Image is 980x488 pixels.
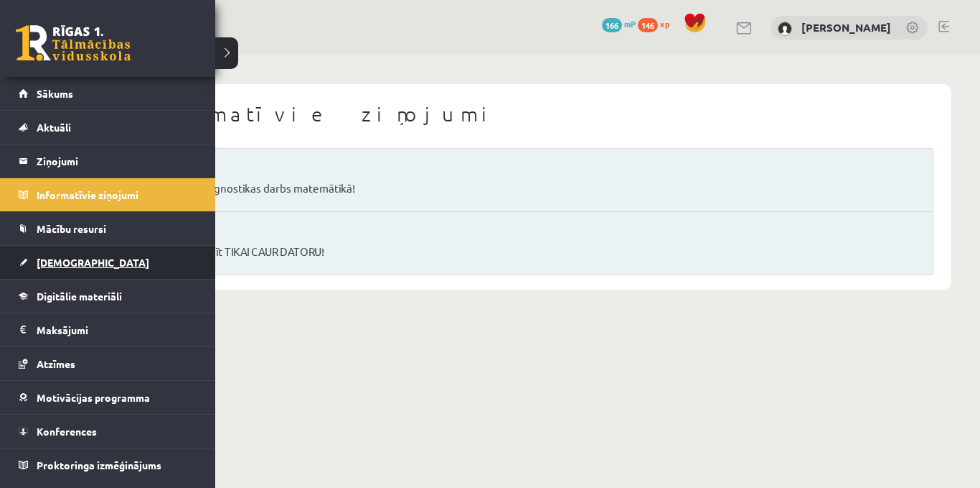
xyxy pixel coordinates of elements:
a: Maksājumi [19,313,197,346]
a: [DEMOGRAPHIC_DATA] [19,246,197,279]
a: Proktoringa izmēģinājums [19,448,197,482]
span: xp [660,18,669,29]
a: Digitālie materiāli [19,280,197,313]
a: [PERSON_NAME] [801,20,891,34]
span: [DEMOGRAPHIC_DATA] [37,256,149,269]
a: Mācību resursi [19,212,197,245]
a: 166 mP [602,18,636,29]
a: Informatīvie ziņojumi [19,178,197,211]
a: Atzīmes [19,347,197,380]
a: Obligāts skolas diagnostikas darbs matemātikā! [123,180,915,197]
a: Motivācijas programma [19,381,197,414]
span: Digitālie materiāli [37,290,122,303]
img: Zlata Zima [778,22,792,36]
a: Ieskaites drīkst pildīt TIKAI CAUR DATORU! [123,244,915,260]
a: Aktuāli [19,111,197,144]
span: 166 [602,18,622,32]
span: Proktoringa izmēģinājums [37,459,161,471]
span: 146 [638,18,658,32]
a: Ziņojumi [19,144,197,178]
span: mP [624,18,636,29]
span: Motivācijas programma [37,391,150,404]
a: Konferences [19,415,197,448]
span: Sākums [37,87,73,100]
legend: Informatīvie ziņojumi [37,178,197,211]
span: Atzīmes [37,357,75,370]
a: Rīgas 1. Tālmācības vidusskola [16,25,131,61]
h1: Informatīvie ziņojumi [104,102,933,126]
a: Sākums [19,77,197,110]
span: Aktuāli [37,121,71,134]
legend: Maksājumi [37,313,197,346]
span: Konferences [37,425,97,438]
span: Mācību resursi [37,222,106,235]
a: 146 xp [638,18,677,29]
legend: Ziņojumi [37,144,197,178]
